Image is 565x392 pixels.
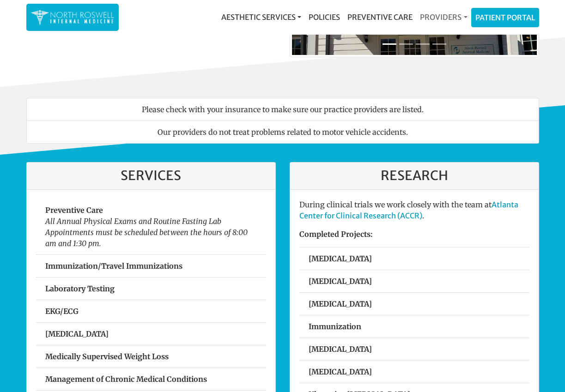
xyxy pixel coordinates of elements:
[26,121,539,144] li: Our providers do not treat problems related to motor vehicle accidents.
[309,367,372,376] strong: [MEDICAL_DATA]
[299,200,518,220] a: Atlanta Center for Clinical Research (ACCR)
[309,277,372,286] strong: [MEDICAL_DATA]
[299,168,529,184] h3: Research
[218,8,305,26] a: Aesthetic Services
[309,299,372,308] strong: [MEDICAL_DATA]
[45,307,79,316] strong: EKG/ECG
[305,8,344,26] a: Policies
[299,229,373,239] strong: Completed Projects:
[344,8,416,26] a: Preventive Care
[45,284,115,293] strong: Laboratory Testing
[45,261,182,271] strong: Immunization/Travel Immunizations
[309,254,372,263] strong: [MEDICAL_DATA]
[45,374,207,384] strong: Management of Chronic Medical Conditions
[45,352,169,361] strong: Medically Supervised Weight Loss
[309,344,372,354] strong: [MEDICAL_DATA]
[45,329,109,338] strong: [MEDICAL_DATA]
[36,168,266,184] h3: Services
[472,8,539,27] a: Patient Portal
[45,205,103,215] strong: Preventive Care
[45,217,248,248] em: All Annual Physical Exams and Routine Fasting Lab Appointments must be scheduled between the hour...
[31,8,114,26] img: North Roswell Internal Medicine
[416,8,471,26] a: Providers
[299,199,529,221] p: During clinical trials we work closely with the team at .
[309,322,361,331] strong: Immunization
[26,98,539,121] li: Please check with your insurance to make sure our practice providers are listed.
